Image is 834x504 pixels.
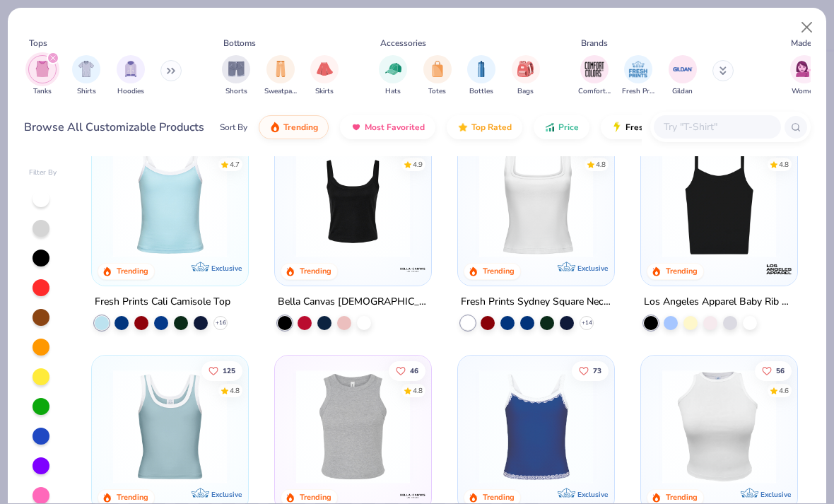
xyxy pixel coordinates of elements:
img: Bags Image [517,61,533,77]
span: 125 [223,367,236,374]
button: filter button [423,55,452,97]
button: filter button [578,55,611,97]
div: Made For [791,37,826,49]
div: Bottoms [223,37,256,49]
button: Trending [259,115,329,139]
span: Top Rated [471,122,512,133]
img: Women Image [796,61,812,77]
div: Fresh Prints Cali Camisole Top [95,293,230,311]
img: most_fav.gif [351,122,362,133]
img: cbf11e79-2adf-4c6b-b19e-3da42613dd1b [655,143,783,257]
div: 4.8 [413,385,423,396]
span: Price [558,122,579,133]
span: Exclusive [760,489,790,498]
span: Exclusive [577,264,608,273]
button: Most Favorited [340,115,435,139]
img: Sweatpants Image [273,61,288,77]
div: Los Angeles Apparel Baby Rib Spaghetti Tank [644,293,794,311]
button: Close [794,14,821,41]
span: 56 [776,367,785,374]
button: filter button [264,55,297,97]
img: Gildan Image [672,59,693,80]
span: + 16 [216,319,226,327]
span: Gildan [672,86,693,97]
div: filter for Hoodies [117,55,145,97]
span: Exclusive [211,264,242,273]
button: Top Rated [447,115,522,139]
div: 4.8 [230,385,240,396]
button: Like [202,361,243,380]
button: filter button [379,55,407,97]
span: Tanks [33,86,52,97]
span: Exclusive [577,489,608,498]
button: filter button [310,55,339,97]
div: Accessories [380,37,426,49]
span: Bottles [469,86,493,97]
img: d2e93f27-f460-4e7a-bcfc-75916c5962f1 [472,370,600,484]
button: Like [389,361,425,380]
span: Women [792,86,817,97]
div: 4.8 [596,159,606,170]
span: Most Favorited [365,122,425,133]
span: Shorts [225,86,247,97]
div: Brands [581,37,608,49]
img: Shorts Image [228,61,245,77]
div: filter for Bottles [467,55,495,97]
span: Hoodies [117,86,144,97]
div: filter for Shorts [222,55,250,97]
div: filter for Shirts [72,55,100,97]
div: filter for Gildan [669,55,697,97]
div: filter for Comfort Colors [578,55,611,97]
span: Trending [283,122,318,133]
div: 4.7 [230,159,240,170]
span: + 14 [581,319,592,327]
span: 73 [593,367,601,374]
img: Tanks Image [35,61,50,77]
div: 4.8 [779,159,789,170]
div: filter for Sweatpants [264,55,297,97]
div: Sort By [220,121,247,134]
img: trending.gif [269,122,281,133]
img: TopRated.gif [457,122,469,133]
div: 4.9 [413,159,423,170]
div: filter for Women [790,55,818,97]
span: 46 [410,367,418,374]
div: filter for Tanks [28,55,57,97]
img: a25d9891-da96-49f3-a35e-76288174bf3a [106,143,234,257]
button: Price [534,115,589,139]
div: filter for Skirts [310,55,339,97]
img: Bottles Image [474,61,489,77]
button: filter button [512,55,540,97]
button: filter button [28,55,57,97]
span: Totes [428,86,446,97]
img: flash.gif [611,122,623,133]
img: Shirts Image [78,61,95,77]
span: Comfort Colors [578,86,611,97]
div: 4.6 [779,385,789,396]
div: Bella Canvas [DEMOGRAPHIC_DATA]' Micro Ribbed Scoop Tank [278,293,428,311]
button: Fresh Prints Flash [601,115,764,139]
div: filter for Totes [423,55,452,97]
span: Bags [517,86,534,97]
button: filter button [790,55,818,97]
button: Like [572,361,609,380]
button: filter button [622,55,654,97]
div: Browse All Customizable Products [24,119,204,136]
img: Totes Image [430,61,445,77]
button: Like [755,361,792,380]
img: Skirts Image [317,61,333,77]
button: filter button [222,55,250,97]
img: 72ba704f-09a2-4d3f-9e57-147d586207a1 [655,370,783,484]
img: Bella + Canvas logo [399,255,427,283]
div: Fresh Prints Sydney Square Neck Tank Top [461,293,611,311]
span: Exclusive [211,489,242,498]
button: filter button [72,55,100,97]
span: Sweatpants [264,86,297,97]
span: Fresh Prints Flash [625,122,698,133]
span: Skirts [315,86,334,97]
div: filter for Fresh Prints [622,55,654,97]
img: Hoodies Image [123,61,139,77]
img: 805349cc-a073-4baf-ae89-b2761e757b43 [106,370,234,484]
div: filter for Hats [379,55,407,97]
span: Fresh Prints [622,86,654,97]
